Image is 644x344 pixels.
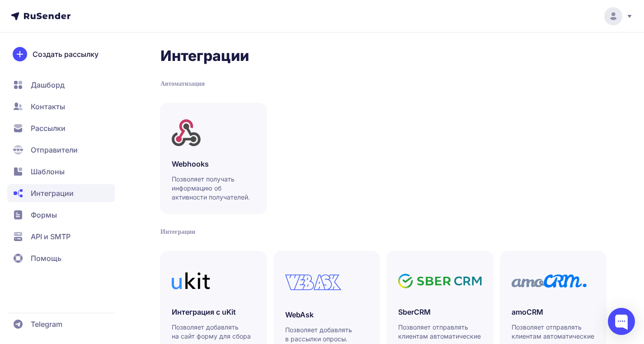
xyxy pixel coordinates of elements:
[31,101,65,112] span: Контакты
[172,175,258,202] p: Позволяет получать информацию об активности получателей.
[285,325,371,344] p: Позволяет добавлять в рассылки опросы.
[398,307,482,317] h3: SberCRM
[285,309,369,320] h3: WebAsk
[31,123,66,134] span: Рассылки
[512,307,595,317] h3: amoCRM
[31,231,71,242] span: API и SMTP
[31,79,65,90] span: Дашборд
[172,307,255,317] h3: Интеграция с uKit
[33,49,99,60] span: Создать рассылку
[160,228,606,237] div: Интеграции
[31,166,65,177] span: Шаблоны
[31,209,57,220] span: Формы
[160,103,267,213] a: WebhooksПозволяет получать информацию об активности получателей.
[31,319,62,330] span: Telegram
[31,144,78,155] span: Отправители
[31,253,61,264] span: Помощь
[160,47,606,65] h2: Интеграции
[7,315,115,333] a: Telegram
[160,79,606,88] div: Автоматизация
[172,158,255,169] h3: Webhooks
[31,188,74,199] span: Интеграции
